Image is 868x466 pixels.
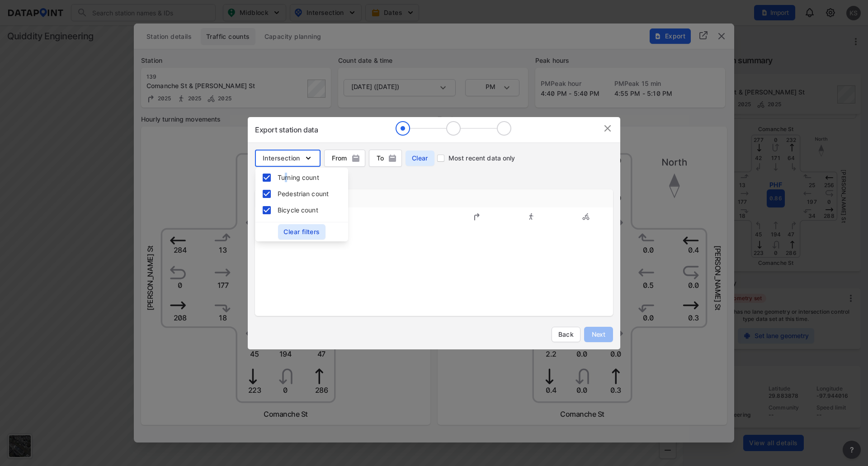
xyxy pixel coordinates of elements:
span: Turning count [278,173,319,182]
span: Clear filters [283,227,320,236]
img: llR8THcIqJKT4tzxLABS9+Wy7j53VXW9jma2eUxb+zwI0ndL13UtNYW78bbi+NGFHop6vbg9+JxKXfH9kZPvL8syoHAAAAAEl... [396,121,511,136]
img: 5YPKRKmlfpI5mqlR8AD95paCi+0kK1fRFDJSaMmawlwaeJcJwk9O2fotCW5ve9gAAAAASUVORK5CYII= [304,154,313,163]
div: Dates [255,178,613,187]
img: EAAAAASUVORK5CYII= [581,212,590,221]
img: NMum7ViW0AAAAASUVORK5CYII= [472,212,481,221]
img: png;base64,iVBORw0KGgoAAAANSUhEUgAAABQAAAAUCAYAAACNiR0NAAAACXBIWXMAAAsTAAALEwEAmpwYAAAAAXNSR0IArs... [351,154,360,163]
table: customized table [255,189,613,320]
span: Pedestrian count [278,189,329,198]
span: Clear [409,154,431,163]
img: IvGo9hDFjq0U70AQfCTEoVEAFwAAAAASUVORK5CYII= [602,123,613,134]
span: Intersection [263,154,313,163]
img: FegzcgAAAABJRU5ErkJggg== [527,212,536,221]
span: Back [557,330,575,339]
div: Export station data [255,124,318,135]
div: Date [298,189,613,207]
img: png;base64,iVBORw0KGgoAAAANSUhEUgAAABQAAAAUCAYAAACNiR0NAAAACXBIWXMAAAsTAAALEwEAmpwYAAAAAXNSR0IArs... [388,154,397,163]
td: [DATE] ([DATE]) [298,207,450,226]
span: Most recent data only [448,154,515,163]
span: Bicycle count [278,205,318,215]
